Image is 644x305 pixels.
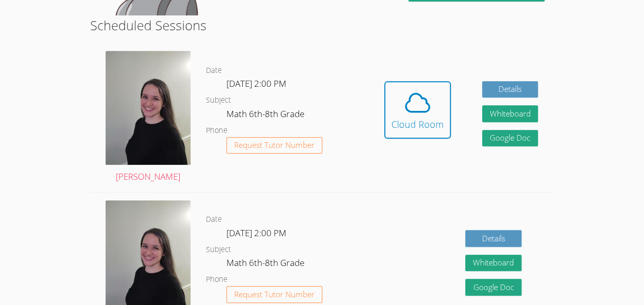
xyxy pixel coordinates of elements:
[482,130,538,147] a: Google Doc
[206,243,231,256] dt: Subject
[384,81,451,139] button: Cloud Room
[482,81,538,98] a: Details
[465,230,522,247] a: Details
[206,64,222,77] dt: Date
[234,141,315,149] span: Request Tutor Number
[482,105,538,122] button: Whiteboard
[226,256,306,273] dd: Math 6th-8th Grade
[106,51,191,165] img: avatar.png
[391,117,444,131] div: Cloud Room
[206,213,222,226] dt: Date
[226,107,306,124] dd: Math 6th-8th Grade
[206,273,227,286] dt: Phone
[206,124,227,137] dt: Phone
[226,286,322,303] button: Request Tutor Number
[465,255,522,272] button: Whiteboard
[90,15,554,35] h2: Scheduled Sessions
[465,279,522,296] a: Google Doc
[234,291,315,298] span: Request Tutor Number
[106,51,191,184] a: [PERSON_NAME]
[226,78,286,89] span: [DATE] 2:00 PM
[226,227,286,239] span: [DATE] 2:00 PM
[206,94,231,107] dt: Subject
[226,137,322,154] button: Request Tutor Number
